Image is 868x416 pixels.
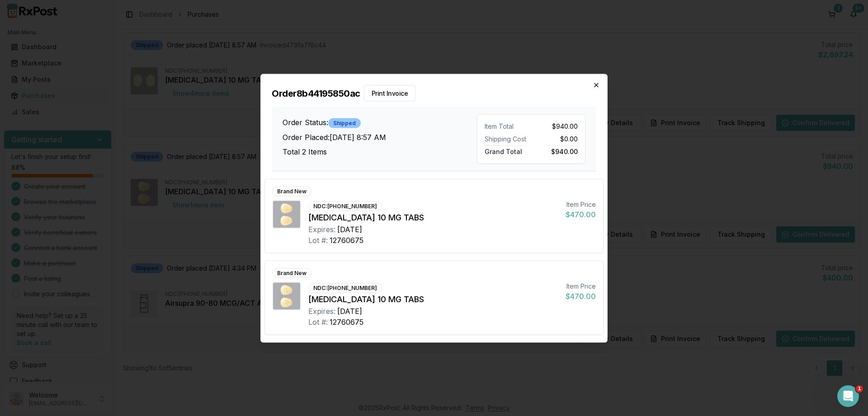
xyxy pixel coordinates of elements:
[485,122,528,131] div: Item Total
[485,134,528,143] div: Shipping Cost
[283,146,477,157] h3: Total 2 Items
[308,305,335,316] div: Expires:
[330,316,363,327] div: 12760675
[337,305,362,316] div: [DATE]
[308,316,328,327] div: Lot #:
[283,132,477,143] h3: Order Placed: [DATE] 8:57 AM
[566,209,596,220] div: $470.00
[308,201,382,211] div: NDC: [PHONE_NUMBER]
[272,85,596,101] h2: Order 8b44195850ac
[337,224,362,234] div: [DATE]
[283,117,477,128] h3: Order Status:
[308,234,328,245] div: Lot #:
[856,385,863,393] span: 1
[308,293,558,305] div: [MEDICAL_DATA] 10 MG TABS
[485,145,522,155] span: Grand Total
[566,200,596,209] div: Item Price
[273,201,300,228] img: Trintellix 10 MG TABS
[273,282,300,309] img: Trintellix 10 MG TABS
[308,224,335,234] div: Expires:
[272,268,311,278] div: Brand New
[551,145,578,155] span: $940.00
[566,281,596,290] div: Item Price
[552,122,578,131] span: $940.00
[308,211,558,224] div: [MEDICAL_DATA] 10 MG TABS
[364,85,416,101] button: Print Invoice
[328,118,361,128] div: Shipped
[330,234,363,245] div: 12760675
[535,134,578,143] div: $0.00
[837,385,859,407] iframe: Intercom live chat
[272,186,311,196] div: Brand New
[566,290,596,301] div: $470.00
[308,283,382,293] div: NDC: [PHONE_NUMBER]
